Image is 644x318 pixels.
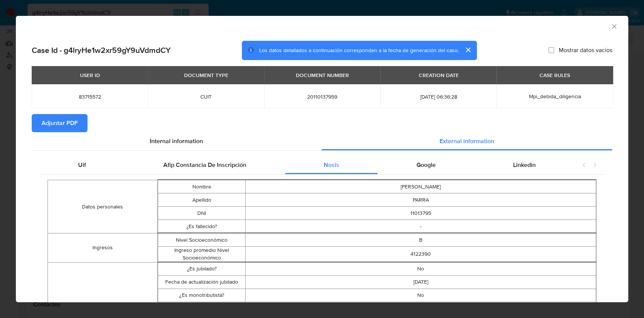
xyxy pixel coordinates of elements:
td: ¿Es monotributista? [158,289,245,302]
td: 11013795 [246,207,596,220]
span: External information [440,137,494,145]
div: closure-recommendation-modal [16,16,628,302]
span: 20110137959 [273,93,371,100]
td: PARRA [246,193,596,207]
div: Detailed external info [40,156,574,174]
td: [PERSON_NAME] [246,180,596,193]
span: Mostrar datos vacíos [559,46,612,54]
td: 4122390 [246,247,596,262]
td: Fecha de actualización jubilado [158,275,245,289]
span: Mpi_debida_diligencia [529,93,581,100]
button: Adjuntar PDF [32,114,88,132]
span: Adjuntar PDF [41,115,78,131]
td: No [246,302,596,315]
div: DOCUMENT NUMBER [291,69,354,82]
td: Apellido [158,193,245,207]
span: Google [417,161,436,169]
div: Detailed info [32,132,612,150]
div: USER ID [75,69,105,82]
button: Cerrar ventana [610,23,617,29]
div: CASE RULES [535,69,575,82]
span: 83715572 [41,93,139,100]
td: [DATE] [246,275,596,289]
td: ¿Es jubilado? [158,262,245,275]
td: No [246,262,596,275]
span: [DATE] 06:36:28 [389,93,487,100]
span: CUIT [157,93,255,100]
td: DNI [158,207,245,220]
div: DOCUMENT TYPE [180,69,233,82]
span: Nosis [324,161,339,169]
td: No [246,289,596,302]
span: Internal information [150,137,203,145]
td: B [246,233,596,247]
span: Uif [78,161,86,169]
td: Datos personales [48,180,158,233]
td: Ingresos [48,233,158,262]
span: Los datos detallados a continuación corresponden a la fecha de generación del caso. [259,46,459,54]
td: ¿Es Autónomo? [158,302,245,315]
td: Nivel Socioeconómico [158,233,245,247]
span: Afip Constancia De Inscripción [163,161,246,169]
h2: Case Id - g4lryHe1w2xr59gY9uVdmdCY [32,45,171,55]
td: Nombre [158,180,245,193]
span: Linkedin [513,161,536,169]
td: - [246,220,596,233]
td: ¿Es fallecido? [158,220,245,233]
input: Mostrar datos vacíos [548,47,554,53]
button: cerrar [459,41,477,59]
td: Ingreso promedio Nivel Socioeconómico [158,247,245,262]
div: CREATION DATE [414,69,463,82]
